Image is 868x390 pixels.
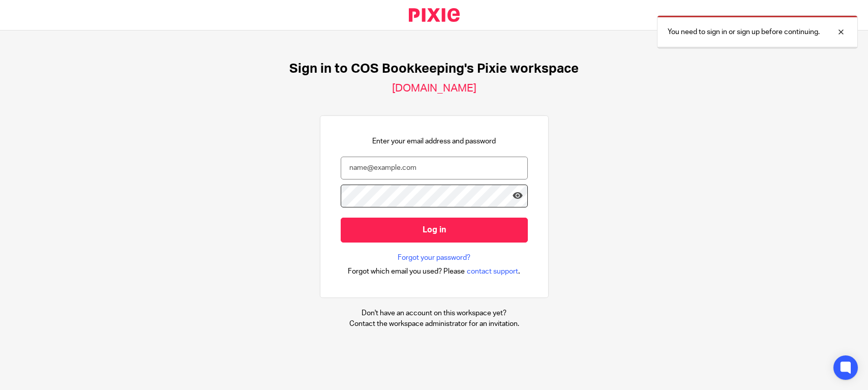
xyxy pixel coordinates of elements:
p: Don't have an account on this workspace yet? [349,308,519,318]
p: Contact the workspace administrator for an invitation. [349,319,519,329]
span: Forgot which email you used? Please [348,266,465,277]
h1: Sign in to COS Bookkeeping's Pixie workspace [289,61,579,77]
p: Enter your email address and password [372,136,496,146]
span: contact support [467,266,518,277]
input: name@example.com [341,157,528,179]
p: You need to sign in or sign up before continuing. [668,27,820,37]
input: Log in [341,218,528,243]
a: Forgot your password? [398,253,470,263]
div: . [348,265,520,277]
h2: [DOMAIN_NAME] [392,82,476,95]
